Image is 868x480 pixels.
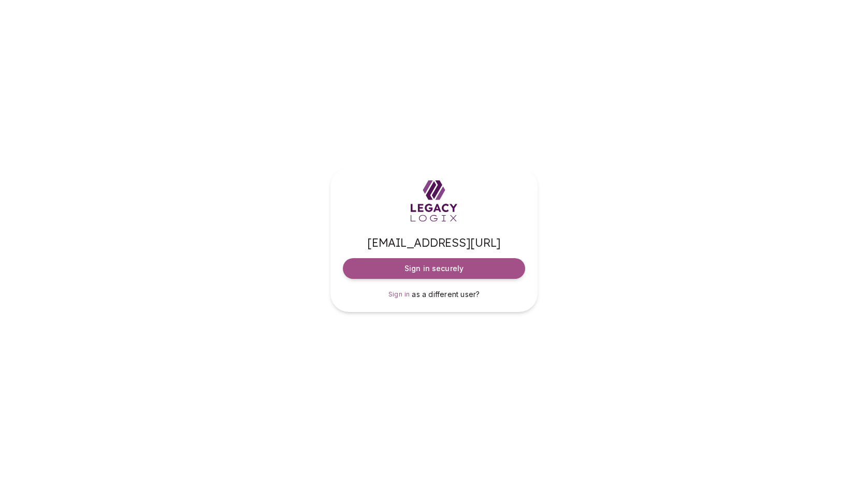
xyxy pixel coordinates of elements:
span: [EMAIL_ADDRESS][URL] [343,235,525,250]
span: Sign in securely [404,263,464,274]
span: Sign in [388,290,410,298]
a: Sign in [388,289,410,300]
button: Sign in securely [343,258,525,279]
span: as a different user? [412,290,480,299]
